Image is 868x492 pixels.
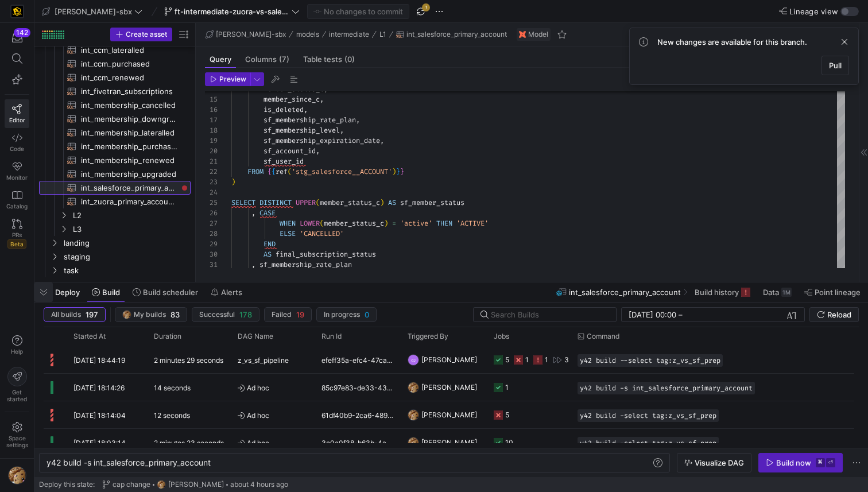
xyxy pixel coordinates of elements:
span: int_zuora_primary_accounts​​​​​​​​​​ [81,195,177,208]
a: Spacesettings [5,417,29,454]
span: , [320,95,324,104]
span: Successful [199,311,235,319]
a: int_membership_purchased​​​​​​​​​​ [39,140,191,153]
img: https://storage.googleapis.com/y42-prod-data-exchange/images/1Nvl5cecG3s9yuu18pSpZlzl4PBNfpIlp06V... [122,310,131,319]
span: LOWER [300,219,320,228]
button: Help [5,330,29,360]
button: cap changehttps://storage.googleapis.com/y42-prod-data-exchange/images/1Nvl5cecG3s9yuu18pSpZlzl4P... [99,477,291,492]
span: int_membership_cancelled​​​​​​​​​​ [81,99,177,112]
span: about 4 hours ago [230,481,288,489]
span: CASE [259,208,276,218]
img: https://storage.googleapis.com/y42-prod-data-exchange/images/uAsz27BndGEK0hZWDFeOjoxA7jCwgK9jE472... [11,6,23,17]
span: y42 build -s int_salesforce_primary_account [580,384,753,392]
span: – [679,310,683,319]
span: [PERSON_NAME] [421,401,477,428]
div: 30 [205,249,218,259]
button: L1 [377,28,389,41]
span: 0 [365,310,369,319]
button: In progress0 [316,307,377,322]
div: 29 [205,239,218,249]
button: Point lineage [799,282,866,302]
span: ( [316,198,320,207]
button: int_salesforce_primary_account [393,28,510,41]
span: [PERSON_NAME] [421,346,477,373]
span: Columns [245,56,289,63]
span: Ad hoc [238,402,308,429]
span: PRs [12,231,22,238]
span: sf_account_id [263,146,316,156]
span: , [316,146,320,156]
div: 28 [205,228,218,239]
span: int_membership_upgraded​​​​​​​​​​ [81,168,177,181]
a: int_membership_downgraded​​​​​​​​​​ [39,112,191,126]
span: , [340,126,344,135]
span: Command [587,332,619,340]
button: Alerts [206,282,247,302]
span: ref [276,167,288,176]
div: Press SPACE to select this row. [39,264,191,277]
span: Monitor [6,174,28,181]
div: 19 [205,135,218,146]
div: Press SPACE to select this row. [39,126,191,140]
span: , [380,136,384,145]
div: Press SPACE to select this row. [39,250,191,264]
div: 5 [505,401,509,428]
span: Triggered By [408,332,448,340]
span: sf_membership_rate_plan [263,115,356,125]
span: Jobs [494,332,509,340]
div: 5 [505,346,509,373]
button: Reload [809,307,859,322]
span: END [263,239,276,249]
span: int_fivetran_subscriptions​​​​​​​​​​ [81,85,177,98]
span: int_membership_renewed​​​​​​​​​​ [81,154,177,167]
button: [PERSON_NAME]-sbx [203,28,289,41]
span: 'stg_salesforce__ACCOUNT' [292,167,392,176]
span: Reload [827,310,851,319]
span: DAG Name [238,332,273,340]
span: staging [64,250,189,264]
span: ) [384,219,388,228]
div: 3 [564,346,569,373]
span: 'ACTIVE' [456,219,489,228]
button: Pull [821,56,849,75]
span: Catalog [6,203,28,210]
a: int_membership_upgraded​​​​​​​​​​ [39,167,191,181]
a: int_ccm_lateralled​​​​​​​​​​ [39,43,191,57]
button: 142 [5,28,29,48]
a: int_fivetran_subscriptions​​​​​​​​​​ [39,84,191,98]
span: cap change [113,481,150,489]
span: intermediate [329,30,369,38]
span: [PERSON_NAME] [421,429,477,456]
button: Visualize DAG [677,453,751,472]
span: Lineage view [789,7,838,16]
span: Run Id [321,332,342,340]
a: Monitor [5,157,29,185]
span: Duration [154,332,181,340]
span: Beta [7,239,26,249]
span: [DATE] 18:14:04 [73,411,126,420]
div: Press SPACE to select this row. [39,167,191,181]
span: [PERSON_NAME] [168,481,224,489]
a: int_salesforce_primary_account​​​​​​​​​​ [39,181,191,195]
div: Press SPACE to select this row. [39,43,191,57]
span: AS [388,198,396,207]
span: } [396,167,400,176]
span: int_membership_lateralled​​​​​​​​​​ [81,126,177,140]
div: 24 [205,187,218,197]
kbd: ⏎ [826,458,835,467]
div: 31 [205,259,218,270]
span: DISTINCT [259,198,292,207]
a: int_membership_renewed​​​​​​​​​​ [39,153,191,167]
button: models [293,28,322,41]
div: Build now [776,458,811,467]
div: 21 [205,156,218,166]
div: Press SPACE to select this row. [39,153,191,167]
img: https://storage.googleapis.com/y42-prod-data-exchange/images/1Nvl5cecG3s9yuu18pSpZlzl4PBNfpIlp06V... [408,437,419,448]
span: member_status_c [320,198,380,207]
div: Press SPACE to select this row. [39,112,191,126]
span: Alerts [221,288,242,297]
y42-duration: 14 seconds [154,383,191,392]
a: int_membership_lateralled​​​​​​​​​​ [39,126,191,140]
input: Start datetime [629,310,676,319]
span: models [296,30,319,38]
